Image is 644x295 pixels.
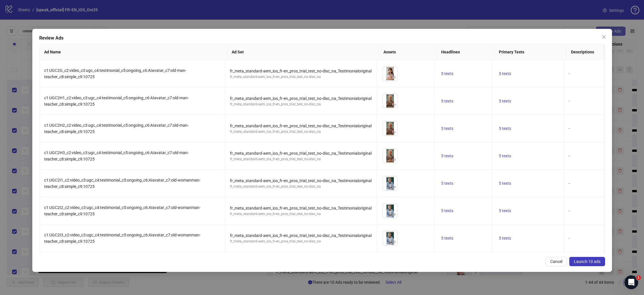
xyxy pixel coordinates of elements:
button: 5 texts [497,235,513,242]
span: Cancel [550,259,562,264]
span: 5 texts [441,154,453,158]
span: eye [392,103,396,107]
span: Launch 10 ads [574,259,600,264]
button: Preview [390,184,397,191]
img: Asset 1 [383,94,397,108]
span: 5 texts [499,181,511,186]
div: fr_meta_standard-aem_ios_fr-en_pros_trial_test_no-disc_na_Testimonialoriginal [230,178,372,184]
span: 5 texts [441,208,453,213]
span: 5 texts [441,181,453,186]
button: Close [599,32,608,42]
span: c1:UGC2G_c2:video_c3:ugc_c4:testimonial_c5:ongoing_c6:AIavatar_c7:old-man-teacher_c8:simple_c9:10725 [44,68,186,79]
img: Asset 1 [383,149,397,163]
div: fr_meta_standard-aem_ios_fr-en_pros_trial_test_no-disc_na_Testimonialoriginal [230,123,372,129]
div: fr_meta_standard-aem_ios_fr-en_pros_trial_test_no-disc_na [230,129,372,135]
th: Assets [379,44,437,60]
img: Asset 1 [383,66,397,81]
span: - [569,126,570,131]
th: Ad Name [40,44,227,60]
div: fr_meta_standard-aem_ios_fr-en_pros_trial_test_no-disc_na_Testimonialoriginal [230,68,372,74]
span: 5 texts [499,236,511,240]
th: Headlines [437,44,494,60]
span: eye [392,185,396,189]
th: Descriptions [566,44,639,60]
span: 5 texts [499,154,511,158]
span: 5 texts [499,208,511,213]
th: Primary Texts [494,44,566,60]
img: Asset 1 [383,231,397,245]
button: 5 texts [497,98,513,104]
span: c1:UGC2I1_c2:video_c3:ugc_c4:testimonial_c5:ongoing_c6:AIavatar_c7:old-womanman-teacher_c8:simple... [44,178,201,189]
span: c1:UGC2I3_c2:video_c3:ugc_c4:testimonial_c5:ongoing_c6:AIavatar_c7:old-womanman-teacher_c8:simple... [44,233,201,244]
span: 5 texts [499,99,511,103]
span: eye [392,75,396,79]
div: fr_meta_standard-aem_ios_fr-en_pros_trial_test_no-disc_na [230,184,372,189]
button: 5 texts [497,152,513,159]
button: Launch 10 ads [569,257,605,266]
th: Ad Set [227,44,379,60]
button: 5 texts [439,235,456,242]
span: - [569,71,570,76]
button: 5 texts [439,207,456,214]
span: 5 texts [441,236,453,240]
img: Asset 1 [383,203,397,218]
span: eye [392,212,396,216]
div: fr_meta_standard-aem_ios_fr-en_pros_trial_test_no-disc_na_Testimonialoriginal [230,205,372,211]
button: 5 texts [439,152,456,159]
button: 5 texts [439,180,456,187]
span: - [569,236,570,240]
div: fr_meta_standard-aem_ios_fr-en_pros_trial_test_no-disc_na [230,239,372,244]
button: 5 texts [497,125,513,132]
span: - [569,154,570,158]
span: 5 texts [441,126,453,131]
div: fr_meta_standard-aem_ios_fr-en_pros_trial_test_no-disc_na [230,74,372,80]
span: 5 texts [441,71,453,76]
span: c1:UGC2H1_c2:video_c3:ugc_c4:testimonial_c5:ongoing_c6:AIavatar_c7:old-man-teacher_c8:simple_c9:1... [44,96,189,107]
button: 5 texts [497,207,513,214]
div: fr_meta_standard-aem_ios_fr-en_pros_trial_test_no-disc_na_Testimonialoriginal [230,95,372,102]
img: Asset 1 [383,121,397,136]
button: Preview [390,211,397,218]
button: Preview [390,74,397,81]
span: c1:UGC2H2_c2:video_c3:ugc_c4:testimonial_c5:ongoing_c6:AIavatar_c7:old-man-teacher_c8:simple_c9:1... [44,123,189,134]
button: Preview [390,156,397,163]
button: Cancel [545,257,567,266]
span: 5 texts [499,126,511,131]
span: 5 texts [441,99,453,103]
button: Preview [390,101,397,108]
button: 5 texts [439,98,456,104]
button: 5 texts [439,125,456,132]
div: fr_meta_standard-aem_ios_fr-en_pros_trial_test_no-disc_na [230,102,372,107]
span: c1:UGC2H3_c2:video_c3:ugc_c4:testimonial_c5:ongoing_c6:AIavatar_c7:old-man-teacher_c8:simple_c9:1... [44,150,189,161]
div: fr_meta_standard-aem_ios_fr-en_pros_trial_test_no-disc_na_Testimonialoriginal [230,150,372,156]
button: Preview [390,238,397,245]
iframe: Intercom live chat [624,275,638,289]
span: eye [392,158,396,162]
span: - [569,99,570,103]
span: - [569,181,570,186]
div: Review Ads [39,35,605,42]
div: fr_meta_standard-aem_ios_fr-en_pros_trial_test_no-disc_na [230,211,372,217]
span: eye [392,240,396,244]
div: fr_meta_standard-aem_ios_fr-en_pros_trial_test_no-disc_na [230,156,372,162]
button: 5 texts [497,70,513,77]
button: 5 texts [497,180,513,187]
span: c1:UGC2I2_c2:video_c3:ugc_c4:testimonial_c5:ongoing_c6:AIavatar_c7:old-womanman-teacher_c8:simple... [44,205,201,216]
span: 1 [636,275,641,280]
img: Asset 1 [383,176,397,191]
span: - [569,208,570,213]
div: fr_meta_standard-aem_ios_fr-en_pros_trial_test_no-disc_na_Testimonialoriginal [230,232,372,239]
button: 5 texts [439,70,456,77]
button: Preview [390,129,397,136]
span: 5 texts [499,71,511,76]
span: eye [392,130,396,134]
span: close [601,35,606,39]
